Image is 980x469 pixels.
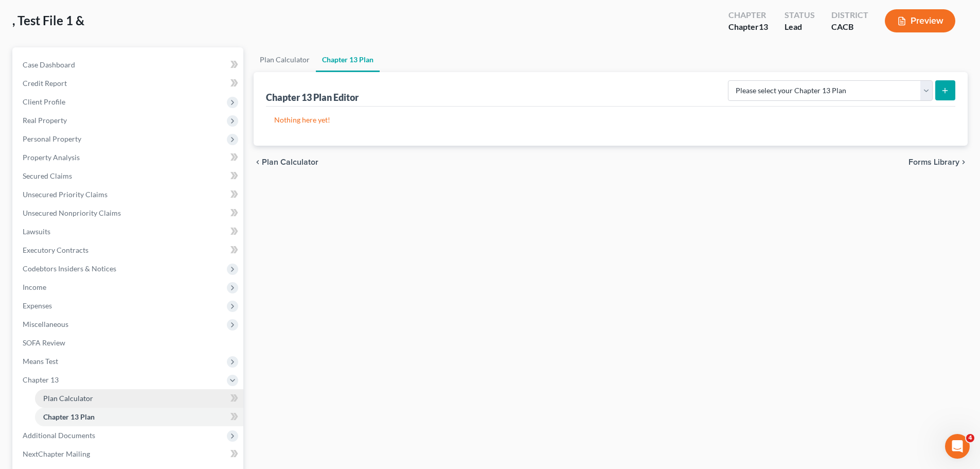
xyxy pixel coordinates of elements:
[316,47,380,72] a: Chapter 13 Plan
[23,338,65,347] span: SOFA Review
[262,158,318,166] span: Plan Calculator
[728,9,768,21] div: Chapter
[35,389,243,408] a: Plan Calculator
[23,209,121,217] span: Unsecured Nonpriority Claims
[23,171,72,180] span: Secured Claims
[14,148,243,167] a: Property Analysis
[966,434,974,442] span: 4
[23,449,90,458] span: NextChapter Mailing
[945,434,970,459] iframe: Intercom live chat
[23,116,67,125] span: Real Property
[23,97,65,106] span: Client Profile
[14,74,243,93] a: Credit Report
[12,13,84,28] span: , Test File 1 &
[785,9,815,21] div: Status
[908,158,959,166] span: Forms Library
[23,153,80,162] span: Property Analysis
[14,185,243,204] a: Unsecured Priority Claims
[23,246,88,254] span: Executory Contracts
[266,91,359,103] div: Chapter 13 Plan Editor
[254,158,262,166] i: chevron_left
[728,21,768,33] div: Chapter
[254,158,318,166] button: chevron_left Plan Calculator
[14,334,243,352] a: SOFA Review
[759,22,768,31] span: 13
[43,394,93,403] span: Plan Calculator
[23,320,68,328] span: Miscellaneous
[959,158,968,166] i: chevron_right
[908,158,968,166] button: Forms Library chevron_right
[274,115,947,125] p: Nothing here yet!
[35,408,243,426] a: Chapter 13 Plan
[14,241,243,259] a: Executory Contracts
[23,357,58,366] span: Means Test
[14,222,243,241] a: Lawsuits
[23,264,116,273] span: Codebtors Insiders & Notices
[23,190,108,199] span: Unsecured Priority Claims
[23,227,50,236] span: Lawsuits
[23,79,67,88] span: Credit Report
[23,283,46,291] span: Income
[254,47,316,72] a: Plan Calculator
[14,445,243,463] a: NextChapter Mailing
[23,375,59,384] span: Chapter 13
[785,21,815,33] div: Lead
[14,204,243,222] a: Unsecured Nonpriority Claims
[23,60,75,69] span: Case Dashboard
[23,134,81,143] span: Personal Property
[43,412,95,421] span: Chapter 13 Plan
[831,21,868,33] div: CACB
[23,301,52,310] span: Expenses
[14,56,243,74] a: Case Dashboard
[831,9,868,21] div: District
[885,9,955,32] button: Preview
[14,167,243,185] a: Secured Claims
[23,431,95,440] span: Additional Documents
